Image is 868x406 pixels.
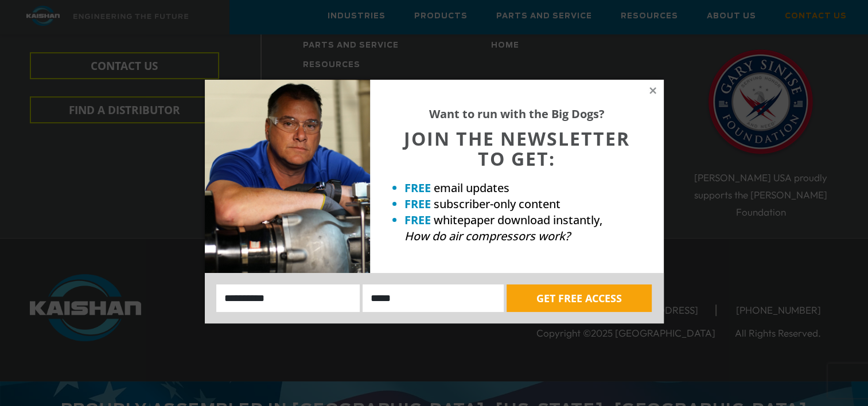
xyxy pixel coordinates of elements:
[363,284,504,312] input: Email
[648,85,658,96] button: Close
[404,196,431,212] strong: FREE
[434,196,560,212] span: subscriber-only content
[404,228,570,244] em: How do air compressors work?
[404,212,431,228] strong: FREE
[434,180,509,196] span: email updates
[216,284,360,312] input: Name:
[429,106,605,122] strong: Want to run with the Big Dogs?
[434,212,602,228] span: whitepaper download instantly,
[404,126,630,171] span: JOIN THE NEWSLETTER TO GET:
[507,284,652,312] button: GET FREE ACCESS
[404,180,431,196] strong: FREE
